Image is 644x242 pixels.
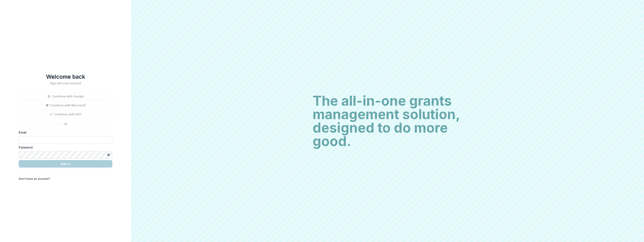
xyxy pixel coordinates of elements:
label: Email [19,130,110,135]
button: Continue with Google [19,93,112,100]
p: Don't have an account? [19,177,50,181]
h2: Sign into your account [19,82,112,85]
button: Sign In [19,160,112,168]
button: Continue with SSO [19,111,112,118]
label: Password [19,145,110,150]
h1: Welcome back [19,73,112,80]
button: Toggle password visibility [106,152,112,158]
button: Continue with Microsoft [19,102,112,109]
